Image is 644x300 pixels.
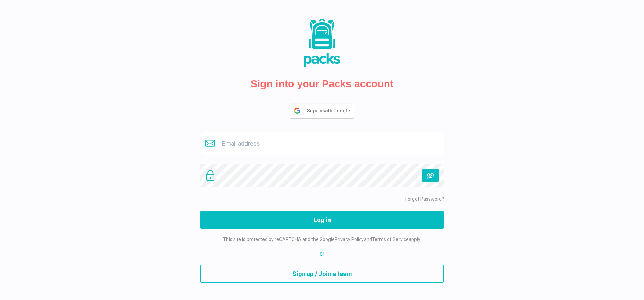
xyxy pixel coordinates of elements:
[335,237,364,242] a: Privacy Policy
[288,17,356,68] img: Packs Logo
[251,78,393,90] h2: Sign into your Packs account
[313,250,331,258] span: or
[200,132,444,155] input: Email address
[405,196,444,202] a: Forgot Password?
[372,237,409,242] a: Terms of Service
[290,104,354,118] button: Sign in with Google
[223,236,421,243] p: This site is protected by reCAPTCHA and the Google and apply.
[307,104,353,118] span: Sign in with Google
[200,211,444,229] button: Log in
[200,265,444,283] button: Sign up / Join a team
